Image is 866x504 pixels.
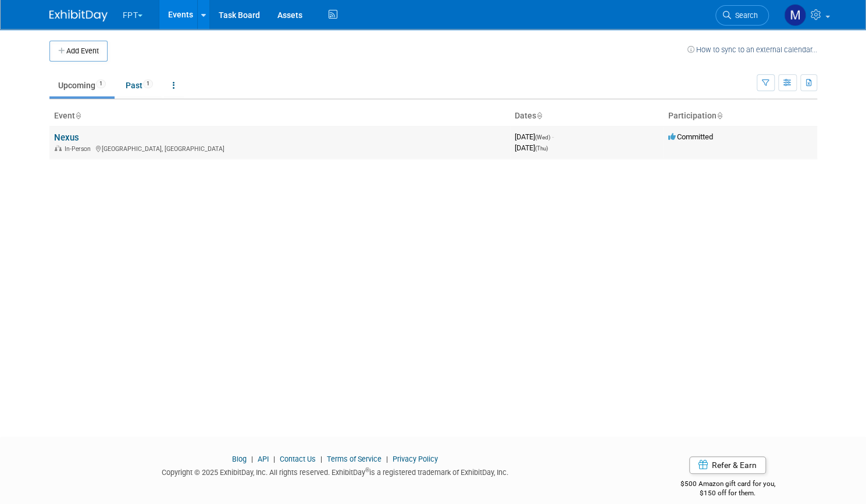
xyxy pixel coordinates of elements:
span: | [270,455,278,463]
a: Upcoming1 [49,74,115,96]
a: How to sync to an external calendar... [687,45,817,54]
span: Search [731,11,758,20]
a: Privacy Policy [393,455,438,463]
img: Matt h [784,4,806,26]
a: Sort by Participation Type [717,111,722,120]
div: $500 Amazon gift card for you, [638,471,817,498]
span: - [552,132,554,141]
th: Participation [664,106,817,126]
a: Refer & Earn [689,456,766,474]
span: | [248,455,256,463]
a: Search [715,5,769,26]
span: Committed [668,132,713,141]
a: Contact Us [280,455,316,463]
span: | [318,455,325,463]
span: [DATE] [515,132,554,141]
span: 1 [143,80,153,88]
button: Add Event [49,41,108,62]
a: Nexus [54,132,79,143]
a: Sort by Start Date [536,111,542,120]
a: Blog [232,455,247,463]
span: 1 [96,80,106,88]
img: In-Person Event [55,145,62,151]
span: (Thu) [535,145,548,152]
div: $150 off for them. [638,488,817,498]
span: | [383,455,391,463]
a: Past1 [117,74,162,96]
a: Sort by Event Name [75,111,81,120]
span: (Wed) [535,134,550,141]
th: Event [49,106,510,126]
a: Terms of Service [327,455,382,463]
sup: ® [365,467,369,473]
div: [GEOGRAPHIC_DATA], [GEOGRAPHIC_DATA] [54,143,505,153]
a: API [258,455,269,463]
span: [DATE] [515,143,548,152]
th: Dates [510,106,664,126]
span: In-Person [65,145,94,153]
div: Copyright © 2025 ExhibitDay, Inc. All rights reserved. ExhibitDay is a registered trademark of Ex... [49,465,621,478]
img: ExhibitDay [49,10,108,21]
